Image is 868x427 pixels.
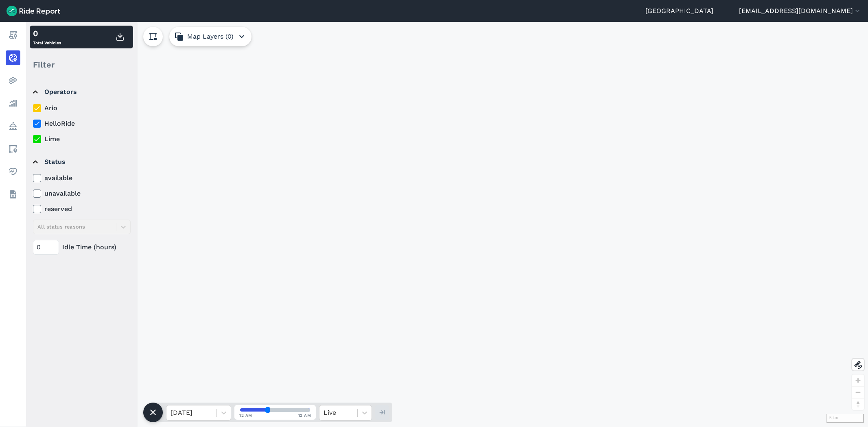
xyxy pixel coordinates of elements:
a: Heatmaps [6,73,20,88]
a: [GEOGRAPHIC_DATA] [645,6,713,16]
label: HelloRide [33,119,131,129]
summary: Status [33,150,129,173]
span: 12 AM [298,412,311,418]
a: Analyze [6,96,20,111]
img: Ride Report [7,6,60,16]
label: reserved [33,204,131,214]
label: available [33,173,131,183]
div: Idle Time (hours) [33,240,131,255]
div: Total Vehicles [33,27,61,47]
div: loading [26,22,868,427]
label: unavailable [33,189,131,198]
div: Filter [30,52,133,77]
summary: Operators [33,81,129,103]
a: Areas [6,142,20,156]
button: Map Layers (0) [169,27,251,46]
label: Lime [33,134,131,144]
span: 12 AM [239,412,252,418]
label: Ario [33,103,131,113]
a: Health [6,164,20,179]
div: 0 [33,27,61,39]
button: [EMAIL_ADDRESS][DOMAIN_NAME] [739,6,861,16]
a: Datasets [6,187,20,202]
a: Policy [6,119,20,133]
a: Realtime [6,50,20,65]
a: Report [6,28,20,42]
